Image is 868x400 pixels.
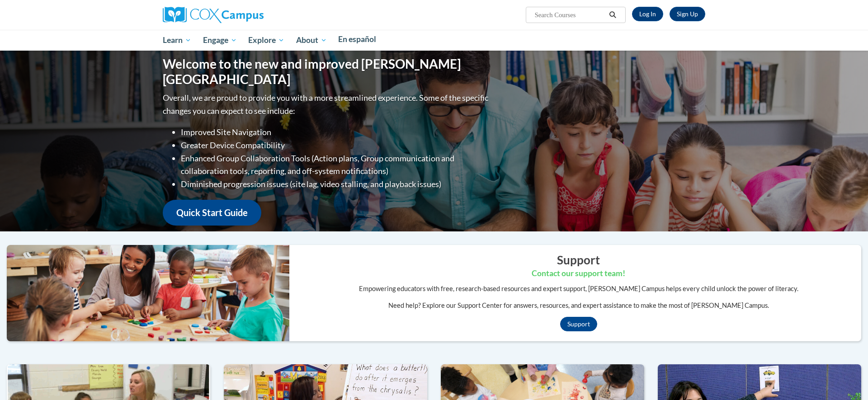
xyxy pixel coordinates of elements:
a: Explore [242,30,290,51]
h3: Contact our support team! [296,268,861,279]
a: Support [560,317,597,331]
a: Register [670,7,705,21]
h2: Support [296,252,861,268]
li: Diminished progression issues (site lag, video stalling, and playback issues) [181,178,491,191]
span: En español [338,34,376,44]
div: Main menu [149,30,719,51]
li: Improved Site Navigation [181,126,491,139]
a: About [290,30,333,51]
a: Quick Start Guide [163,200,261,226]
i:  [609,12,617,19]
p: Overall, we are proud to provide you with a more streamlined experience. Some of the specific cha... [163,91,491,118]
a: Learn [157,30,197,51]
span: Learn [163,35,191,46]
img: Cox Campus [163,7,264,23]
a: Log In [632,7,663,21]
a: En español [333,30,382,49]
span: Engage [203,35,237,46]
li: Enhanced Group Collaboration Tools (Action plans, Group communication and collaboration tools, re... [181,152,491,178]
span: Explore [248,35,284,46]
input: Search Courses [534,9,606,20]
span: About [296,35,327,46]
a: Engage [197,30,243,51]
a: Cox Campus [163,10,264,18]
h1: Welcome to the new and improved [PERSON_NAME][GEOGRAPHIC_DATA] [163,56,491,87]
p: Empowering educators with free, research-based resources and expert support, [PERSON_NAME] Campus... [296,284,861,294]
p: Need help? Explore our Support Center for answers, resources, and expert assistance to make the m... [296,301,861,311]
button: Search [606,9,620,20]
li: Greater Device Compatibility [181,139,491,152]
